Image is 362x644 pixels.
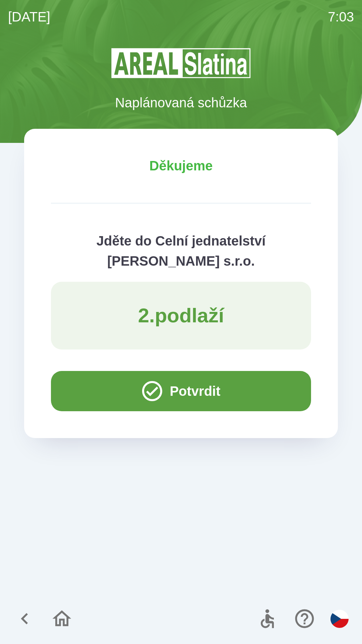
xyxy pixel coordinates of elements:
[330,610,349,628] img: cs flag
[8,7,50,27] p: [DATE]
[51,156,311,176] p: Děkujeme
[51,371,311,411] button: Potvrdit
[115,93,247,113] p: Naplánovaná schůzka
[51,231,311,271] p: Jděte do Celní jednatelství [PERSON_NAME] s.r.o.
[24,47,338,79] img: Logo
[328,7,354,27] p: 7:03
[138,303,224,328] p: 2 . podlaží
